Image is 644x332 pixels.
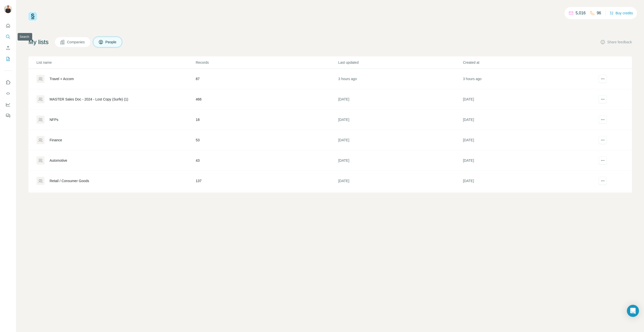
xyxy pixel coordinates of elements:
[50,138,62,143] div: Finance
[4,78,12,87] button: Use Surfe on LinkedIn
[4,54,12,63] button: My lists
[67,40,85,45] span: Companies
[338,110,463,130] td: [DATE]
[599,136,607,144] button: actions
[599,156,607,164] button: actions
[50,178,89,183] div: Retail / Consumer Goods
[627,305,639,317] div: Open Intercom Messenger
[463,60,587,65] p: Created at
[4,100,12,109] button: Dashboard
[50,158,67,163] div: Automotive
[599,95,607,103] button: actions
[599,116,607,124] button: actions
[105,40,117,45] span: People
[195,171,338,191] td: 137
[576,10,586,16] p: 5,016
[597,10,601,16] p: 96
[610,10,633,17] button: Buy credits
[50,76,74,81] div: Travel + Accom
[463,110,587,130] td: [DATE]
[338,191,463,212] td: [DATE]
[4,89,12,98] button: Use Surfe API
[195,110,338,130] td: 18
[463,130,587,150] td: [DATE]
[338,89,463,110] td: [DATE]
[28,12,37,21] img: Surfe Logo
[600,40,632,45] button: Share feedback
[195,150,338,171] td: 43
[28,38,49,46] h4: My lists
[4,5,12,13] img: Avatar
[338,150,463,171] td: [DATE]
[36,60,195,65] p: List name
[463,69,587,89] td: 3 hours ago
[50,97,128,102] div: MASTER Sales Doc - 2024 - Lost Copy (Surfe) (1)
[463,89,587,110] td: [DATE]
[463,171,587,191] td: [DATE]
[599,75,607,83] button: actions
[599,177,607,185] button: actions
[4,32,12,41] button: Search
[195,130,338,150] td: 53
[463,191,587,212] td: [DATE]
[195,69,338,89] td: 87
[4,111,12,120] button: Feedback
[195,191,338,212] td: 244
[4,21,12,30] button: Quick start
[50,117,58,122] div: NFPs
[338,60,462,65] p: Last updated
[338,171,463,191] td: [DATE]
[338,69,463,89] td: 3 hours ago
[4,43,12,52] button: Enrich CSV
[196,60,338,65] p: Records
[195,89,338,110] td: 466
[338,130,463,150] td: [DATE]
[463,150,587,171] td: [DATE]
